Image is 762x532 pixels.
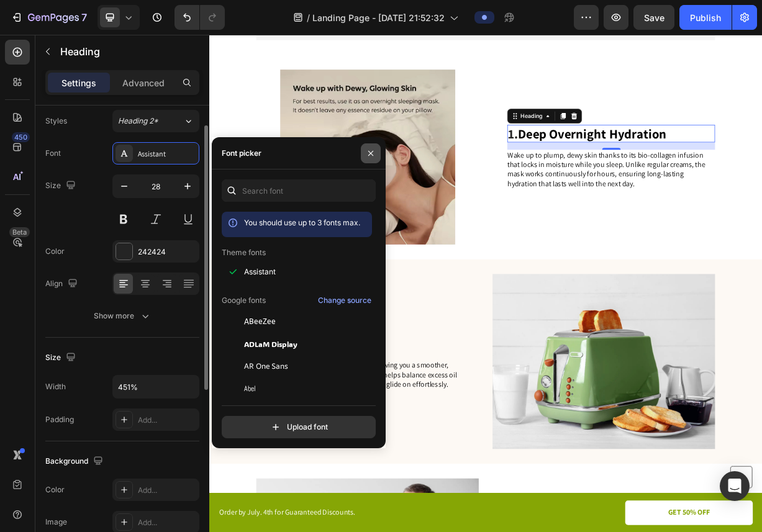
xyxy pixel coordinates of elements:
span: You should use up to 3 fonts max. [244,218,360,227]
span: / [307,11,310,24]
div: Width [45,381,66,392]
div: Add... [138,415,196,426]
h2: 2. [63,402,343,428]
span: ABeeZee [244,316,276,327]
div: Rich Text Editor. Editing area: main [63,438,343,479]
button: Show more [45,305,199,327]
span: AR One Sans [244,361,288,372]
div: Upload font [270,421,328,433]
span: ADLaM Display [244,338,297,349]
span: Landing Page - [DATE] 21:52:32 [312,11,445,24]
div: Padding [45,414,74,425]
div: Font [45,148,61,159]
div: Image [45,516,67,528]
p: Settings [61,76,96,89]
span: Wake up to plump, dewy skin thanks to its bio-collagen infusion that locks in moisture while you ... [402,155,669,207]
p: Heading [60,44,194,59]
button: Upload font [222,416,376,438]
h2: Rich Text Editor. Editing area: main [402,121,682,145]
div: Background [45,453,106,470]
div: Undo/Redo [175,5,225,30]
p: 7 [81,10,87,25]
div: Size [45,178,78,194]
div: Rich Text Editor. Editing area: main [402,155,682,209]
div: Show more [94,310,152,322]
div: Font picker [222,148,261,159]
div: Align [45,276,80,292]
button: Heading 2* [112,110,199,132]
div: Add... [138,517,196,528]
p: Advanced [122,76,165,89]
div: Size [45,349,78,366]
div: Open Intercom Messenger [720,471,750,501]
span: Deep Overnight Hydration [416,121,616,144]
div: 242424 [138,246,196,258]
div: Styles [45,115,67,127]
button: Change source [317,293,372,308]
div: Beta [9,227,30,237]
div: Assistant [138,148,196,160]
div: Heading [417,104,451,115]
input: Auto [113,376,199,398]
button: Publish [679,5,732,30]
p: 1. [403,122,681,143]
div: Color [45,246,65,257]
p: Theme fonts [222,247,266,258]
div: Add... [138,485,196,496]
input: Search font [222,179,376,202]
div: Color [45,484,65,495]
span: Assistant [244,266,276,277]
span: Heading 2* [118,115,158,127]
span: Save [644,12,664,23]
div: 450 [12,132,30,142]
iframe: Design area [209,35,762,532]
span: Pore-Shrinking Power [79,410,173,423]
div: Change source [318,295,371,306]
p: Google fonts [222,295,266,306]
button: 7 [5,5,93,30]
div: Publish [690,11,721,24]
span: Specially formulated to minimize pores, giving you a smoother, more refined complexion. Consisten... [63,438,334,477]
span: Abel [244,383,256,394]
button: Save [633,5,674,30]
